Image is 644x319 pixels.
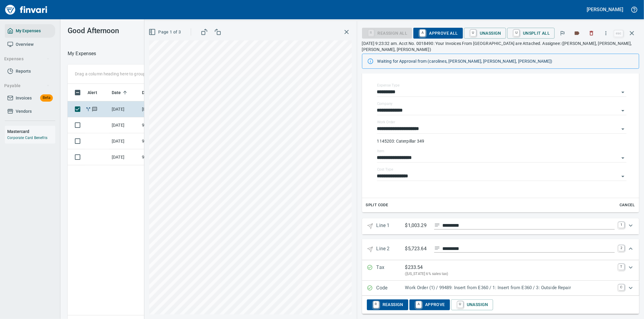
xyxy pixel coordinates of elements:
[405,222,429,229] p: $1,003.29
[618,264,624,270] a: T
[512,28,550,38] span: Unsplit All
[377,138,626,144] p: 1145203: Caterpillar 349
[377,168,393,171] label: Cost Type
[617,201,637,210] button: Cancel
[570,27,584,40] button: Labels
[618,245,624,251] a: 2
[68,50,96,57] nav: breadcrumb
[40,94,53,101] span: Beta
[2,80,52,91] button: Payable
[362,281,639,296] div: Expand
[139,149,194,165] td: 97297.1530067
[556,27,569,40] button: Flag
[68,27,197,35] h3: Good Afternoon
[416,301,421,308] a: A
[418,28,458,38] span: Approve All
[16,27,41,35] span: My Expenses
[364,201,390,210] button: Split Code
[362,260,639,281] div: Expand
[405,271,615,277] p: ([US_STATE] 6% sales tax)
[366,202,388,209] span: Split Code
[362,296,639,314] div: Expand
[585,5,625,14] button: [PERSON_NAME]
[16,41,34,48] span: Overview
[5,105,55,118] a: Vendors
[614,30,623,37] a: esc
[5,24,55,38] a: My Expenses
[4,55,50,63] span: Expenses
[376,245,405,254] p: Line 2
[377,149,384,153] label: Item
[514,30,519,36] a: U
[619,202,635,209] span: Cancel
[372,300,403,310] span: Reassign
[68,50,96,57] p: My Expenses
[469,28,501,38] span: Unassign
[362,74,639,212] div: Expand
[619,106,627,115] button: Open
[585,27,598,40] button: Discard
[112,89,129,96] span: Date
[618,222,624,228] a: 1
[362,40,639,52] p: [DATE] 9:23:32 am. Acct No. 0018490: Your Invoices From [GEOGRAPHIC_DATA] are Attached. Assignee:...
[109,133,139,149] td: [DATE]
[470,30,476,36] a: U
[376,264,405,277] p: Tax
[4,82,50,90] span: Payable
[619,88,627,96] button: Open
[16,94,32,102] span: Invoices
[457,301,463,308] a: U
[139,117,194,133] td: 97290.1130124
[507,28,555,39] button: UUnsplit All
[456,300,488,310] span: Unassign
[85,107,91,111] span: Split transaction
[142,89,165,96] span: Description
[413,28,463,39] button: AApprove All
[618,284,624,290] a: C
[91,107,98,111] span: Has messages
[362,239,639,260] div: Expand
[5,65,55,78] a: Reports
[139,133,194,149] td: 97290.1130124
[88,89,105,96] span: Alert
[2,53,52,65] button: Expenses
[613,26,639,40] span: Close invoice
[112,89,121,96] span: Date
[405,284,615,291] p: Work Order (1) / 99489: Insert from E360 / 1: Insert from E360 / 3: Outside Repair
[16,108,32,115] span: Vendors
[7,128,55,135] h6: Mastercard
[377,56,634,67] div: Waiting for Approval from (carolines, [PERSON_NAME], [PERSON_NAME], [PERSON_NAME])
[619,154,627,162] button: Open
[464,28,506,39] button: UUnassign
[373,301,379,308] a: R
[150,28,181,36] span: Page 1 of 3
[619,172,627,181] button: Open
[619,125,627,133] button: Open
[377,102,393,106] label: Company
[599,27,613,40] button: More
[88,89,97,96] span: Alert
[377,84,399,87] label: Expense Type
[414,300,445,310] span: Approve
[587,6,623,13] h5: [PERSON_NAME]
[109,149,139,165] td: [DATE]
[376,284,405,292] p: Code
[377,120,395,124] label: Work Order
[142,89,172,96] span: Description
[16,68,31,75] span: Reports
[75,71,163,77] p: Drag a column heading here to group the table
[362,30,412,35] div: Reassign All
[376,222,405,231] p: Line 1
[7,136,47,140] a: Corporate Card Benefits
[405,245,429,253] p: $5,723.64
[5,38,55,51] a: Overview
[4,2,49,17] img: Finvari
[147,27,183,38] button: Page 1 of 3
[451,299,493,310] button: UUnassign
[367,299,408,310] button: RReassign
[420,30,425,36] a: A
[139,101,194,117] td: [DATE] Invoice IN003351829 from [GEOGRAPHIC_DATA] Equipment Co. (1-11113)
[409,299,450,310] button: AApprove
[109,117,139,133] td: [DATE]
